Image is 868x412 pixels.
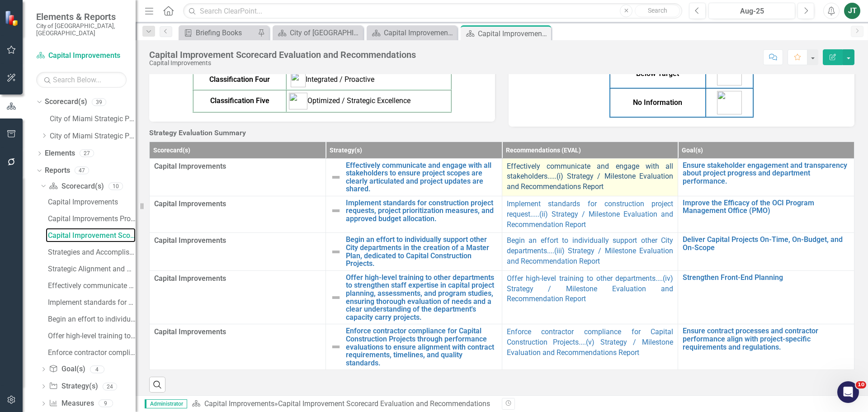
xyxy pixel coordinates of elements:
div: » [192,399,495,409]
a: Reports [45,166,70,176]
div: Capital Improvement Scorecard Evaluation and Recommendations [278,399,490,408]
div: Capital Improvements [48,198,136,206]
a: City of Miami Strategic Plan (NEW) [50,131,136,142]
span: Search [648,7,667,14]
button: Search [635,5,680,17]
h3: Strategy Evaluation Summary [149,129,854,137]
a: Effectively communicate and engage with all stakeholders.....(i) Strategy / Milestone Evaluation ... [507,162,674,191]
span: Capital Improvements [154,199,226,208]
a: Capital Improvements Proposed Budget (Strategic Plans and Performance Measures) FY 2025-26 [46,211,136,226]
img: Not Defined [330,172,341,183]
div: Capital Improvement Scorecard Evaluation and Recommendations [478,28,549,39]
div: Strategic Alignment and Performance Measures [48,265,136,273]
a: Capital Improvements [204,399,274,408]
div: Effectively communicate and engage with all stakeholders.....(i) Strategy / Milestone Evaluation ... [48,282,136,290]
img: mceclip6.png [289,93,307,109]
a: Scorecard(s) [49,181,104,192]
td: Double-Click to Edit Right Click for Context Menu [325,270,502,324]
a: Ensure stakeholder engagement and transparency about project progress and department performance. [683,161,849,185]
div: Briefing Books [196,27,255,38]
a: City of Miami Strategic Plan [50,114,136,124]
td: Double-Click to Edit [502,324,678,370]
a: City of [GEOGRAPHIC_DATA] [275,27,361,38]
a: Enforce contractor compliance for Capital Construction Projects through performance evaluations t... [346,327,497,367]
img: Not Defined [330,246,341,257]
a: Begin an effort to individually support other City departments....(iii) Strategy / Milestone Eval... [46,312,136,326]
a: Strengthen Front-End Planning [683,274,849,282]
iframe: Intercom live chat [837,381,859,403]
img: Not Defined [330,292,341,303]
a: Effectively communicate and engage with all stakeholders to ensure project scopes are clearly art... [346,161,497,193]
td: Double-Click to Edit Right Click for Context Menu [325,233,502,270]
a: Capital Improvement Scorecard Evaluation and Recommendations [46,228,136,242]
a: Improve the Efficacy of the OCI Program Management Office (PMO) [683,199,849,215]
td: Double-Click to Edit [502,233,678,270]
span: Elements & Reports [36,11,127,22]
a: Offer high-level training to other departments....(iv) Strategy / Milestone Evaluation and Recomm... [46,328,136,343]
input: Search ClearPoint... [183,3,682,19]
small: City of [GEOGRAPHIC_DATA], [GEOGRAPHIC_DATA] [36,22,127,37]
a: Elements [45,148,75,159]
td: Double-Click to Edit Right Click for Context Menu [678,270,854,324]
td: Integrated / Proactive [286,70,451,90]
td: Double-Click to Edit [502,196,678,233]
strong: Classification Five [210,96,269,105]
a: Strategic Alignment and Performance Measures [46,261,136,276]
strong: No Information [633,98,682,107]
div: Capital Improvements Proposed Budget (Strategic Plans and Performance Measures) FY 2025-26 [48,215,136,223]
button: JT [844,3,860,19]
a: Enforce contractor compliance for Capital Construction Projects....(v) Strategy / Milestone Evalu... [46,345,136,360]
td: Double-Click to Edit Right Click for Context Menu [678,233,854,270]
div: Capital Improvement Scorecard Evaluation and Recommendations [48,232,136,240]
img: mceclip8.png [717,62,742,85]
td: Double-Click to Edit Right Click for Context Menu [325,158,502,196]
div: Capital Improvements [149,60,416,66]
a: Offer high-level training to other departments....(iv) Strategy / Milestone Evaluation and Recomm... [507,274,674,303]
a: Enforce contractor compliance for Capital Construction Projects....(v) Strategy / Milestone Evalu... [507,327,674,357]
td: Double-Click to Edit [502,270,678,324]
div: 27 [80,150,94,157]
span: 10 [856,381,866,388]
img: Not Defined [330,205,341,216]
span: Administrator [145,399,187,408]
div: Capital Improvements [384,27,455,38]
button: Aug-25 [708,3,795,19]
strong: Classification Four [209,75,270,84]
span: Capital Improvements [154,274,226,283]
a: Goal(s) [49,364,85,374]
input: Search Below... [36,72,127,88]
div: Implement standards for construction project request.....(ii) Strategy / Milestone Evaluation and... [48,298,136,307]
div: Aug-25 [712,6,792,17]
a: Strategy(s) [49,381,98,392]
img: Not Defined [330,341,341,352]
a: Capital Improvements [36,51,127,61]
td: Double-Click to Edit Right Click for Context Menu [678,324,854,370]
img: mceclip5.png [291,72,306,87]
a: Capital Improvements [369,27,455,38]
div: Strategies and Accomplishments [48,248,136,256]
div: Begin an effort to individually support other City departments....(iii) Strategy / Milestone Eval... [48,315,136,323]
div: Offer high-level training to other departments....(iv) Strategy / Milestone Evaluation and Recomm... [48,332,136,340]
a: Deliver Capital Projects On-Time, On-Budget, and On-Scope [683,236,849,251]
a: Implement standards for construction project request.....(ii) Strategy / Milestone Evaluation and... [46,295,136,309]
a: Briefing Books [181,27,255,38]
span: Capital Improvements [154,162,226,170]
a: Implement standards for construction project request.....(ii) Strategy / Milestone Evaluation and... [507,199,674,229]
div: Capital Improvement Scorecard Evaluation and Recommendations [149,50,416,60]
h3: Performance Measure Evaluation Summary [149,395,854,403]
a: Effectively communicate and engage with all stakeholders.....(i) Strategy / Milestone Evaluation ... [46,278,136,293]
a: Implement standards for construction project requests, project prioritization measures, and appro... [346,199,497,223]
td: Double-Click to Edit Right Click for Context Menu [325,196,502,233]
div: 47 [75,166,89,174]
a: Capital Improvements [46,194,136,209]
div: Enforce contractor compliance for Capital Construction Projects....(v) Strategy / Milestone Evalu... [48,349,136,357]
div: 24 [103,383,117,390]
a: Begin an effort to individually support other City departments....(iii) Strategy / Milestone Eval... [507,236,674,265]
td: Double-Click to Edit [502,158,678,196]
div: City of [GEOGRAPHIC_DATA] [290,27,361,38]
a: Measures [49,398,94,409]
span: Capital Improvements [154,236,226,245]
a: Scorecard(s) [45,97,87,107]
a: Offer high-level training to other departments to strengthen staff expertise in capital project p... [346,274,497,322]
a: Begin an effort to individually support other City departments in the creation of a Master Plan, ... [346,236,497,267]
